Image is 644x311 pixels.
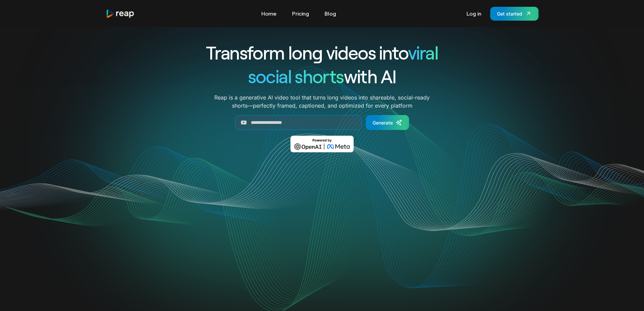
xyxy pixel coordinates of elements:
[182,41,463,64] h1: Transform long videos into
[290,136,354,152] img: Powered by OpenAI & Meta
[186,162,458,298] video: Your browser does not support the video tag.
[182,64,463,88] h1: with AI
[373,119,393,126] div: Generate
[490,7,539,21] a: Get started
[248,65,344,87] span: social shorts
[497,10,522,17] div: Get started
[289,8,312,19] a: Pricing
[408,41,438,63] span: viral
[321,8,339,19] a: Blog
[463,8,485,19] a: Log in
[214,93,430,110] p: Reap is a generative AI video tool that turns long videos into shareable, social-ready shorts—per...
[366,115,409,130] a: Generate
[258,8,280,19] a: Home
[106,9,135,18] img: reap logo
[182,115,463,130] form: Generate Form
[106,9,135,18] a: home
